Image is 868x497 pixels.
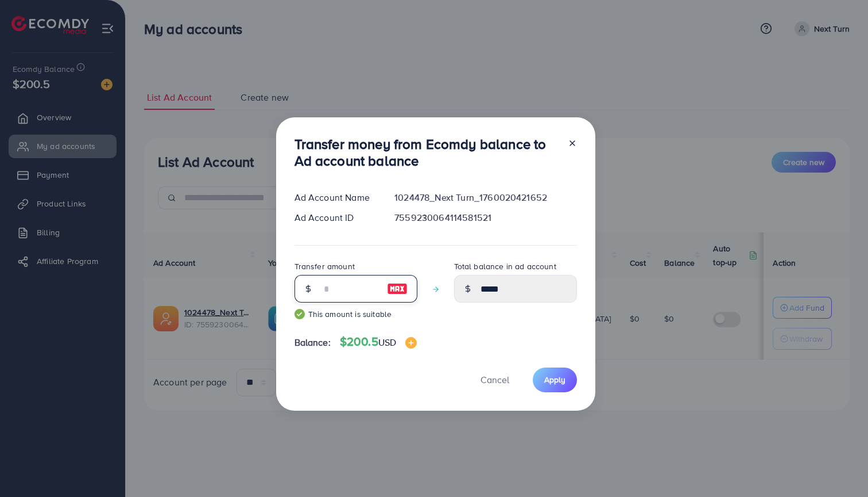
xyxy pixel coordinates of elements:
[454,261,556,272] label: Total balance in ad account
[294,336,331,349] span: Balance:
[480,373,509,386] span: Cancel
[294,309,305,319] img: guide
[294,136,559,169] h3: Transfer money from Ecomdy balance to Ad account balance
[819,445,859,488] iframe: Chat
[385,191,586,204] div: 1024478_Next Turn_1760020421652
[285,211,386,224] div: Ad Account ID
[385,211,586,224] div: 7559230064114581521
[378,336,396,349] span: USD
[466,368,524,392] button: Cancel
[387,282,408,296] img: image
[294,308,417,320] small: This amount is suitable
[285,191,386,204] div: Ad Account Name
[340,335,417,349] h4: $200.5
[405,337,417,349] img: image
[544,374,565,385] span: Apply
[533,368,577,392] button: Apply
[294,261,355,272] label: Transfer amount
